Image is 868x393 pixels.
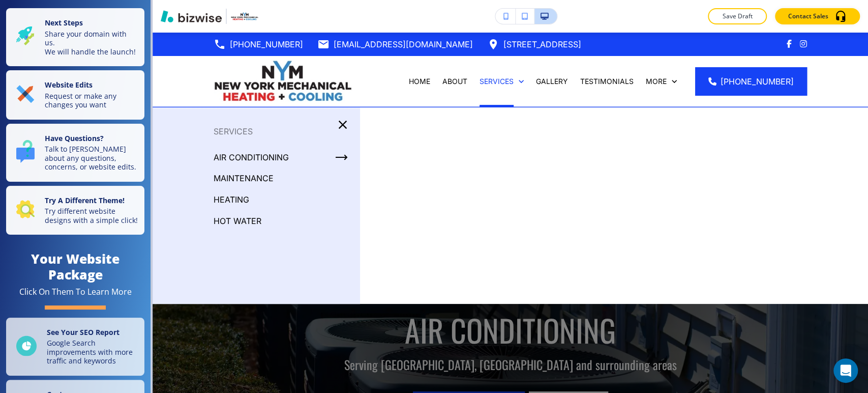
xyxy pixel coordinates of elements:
p: [EMAIL_ADDRESS][DOMAIN_NAME] [334,37,473,52]
p: AIR CONDITIONING [214,150,289,165]
img: Bizwise Logo [161,10,222,22]
p: Gallery [536,76,568,87]
p: Share your domain with us. We will handle the launch! [45,30,138,57]
p: Google Search improvements with more traffic and keywords [47,339,138,366]
button: Contact Sales [775,8,860,24]
p: Talk to [PERSON_NAME] about any questions, concerns, or website edits. [45,145,138,172]
img: New York Mechanical Heating and Air Conditioning [214,60,352,102]
p: TESTIMONIALS [580,76,634,87]
p: HOME [409,76,430,87]
button: Have Questions?Talk to [PERSON_NAME] about any questions, concerns, or website edits. [6,124,144,182]
p: ABOUT [442,76,467,87]
span: [PHONE_NUMBER] [721,75,794,88]
p: HOT WATER [214,213,261,229]
h4: Your Website Package [6,251,144,283]
button: Website EditsRequest or make any changes you want [6,70,144,120]
p: More [646,76,667,87]
p: Contact Sales [788,12,828,21]
p: Services [153,124,360,139]
p: Save Draft [721,12,754,21]
strong: Try A Different Theme! [45,195,125,205]
p: HEATING [214,192,249,207]
strong: Next Steps [45,18,83,27]
strong: Have Questions? [45,133,104,143]
a: See Your SEO ReportGoogle Search improvements with more traffic and keywords [6,318,144,376]
p: [STREET_ADDRESS] [503,37,581,52]
div: Click On Them To Learn More [19,287,132,297]
strong: See Your SEO Report [47,327,119,337]
strong: Website Edits [45,80,93,90]
p: Request or make any changes you want [45,92,138,109]
button: Save Draft [708,8,767,24]
p: [PHONE_NUMBER] [230,37,303,52]
img: Your Logo [231,12,258,21]
p: maintenance [214,171,274,186]
button: Next StepsShare your domain with us.We will handle the launch! [6,8,144,66]
button: Try A Different Theme!Try different website designs with a simple click! [6,186,144,235]
p: Try different website designs with a simple click! [45,207,138,224]
p: Services [480,76,514,87]
div: Open Intercom Messenger [833,358,858,383]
